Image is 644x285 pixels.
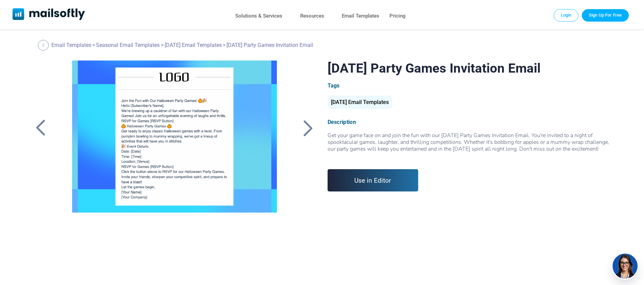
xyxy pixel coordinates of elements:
a: Use in Editor [328,169,419,191]
a: Resources [300,11,324,21]
a: Email Templates [51,42,91,48]
div: Description [328,119,612,125]
a: [DATE] Email Templates [165,42,222,48]
a: Mailsoftly [13,8,85,21]
a: Login [554,9,579,21]
a: Pricing [389,11,406,21]
a: Email Templates [342,11,379,21]
a: Back [300,119,317,137]
div: [DATE] Email Templates [328,96,392,109]
a: Back [38,40,50,51]
h1: [DATE] Party Games Invitation Email [328,60,612,76]
a: Solutions & Services [235,11,282,21]
a: Trial [582,9,629,21]
div: Get your game face on and join the fun with our [DATE] Party Games Invitation Email. You're invit... [328,132,612,159]
a: Back [32,119,49,137]
a: Halloween Party Games Invitation Email [61,60,288,229]
a: Seasonal Email Templates [96,42,160,48]
div: Tags [328,82,612,89]
a: [DATE] Email Templates [328,102,392,105]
